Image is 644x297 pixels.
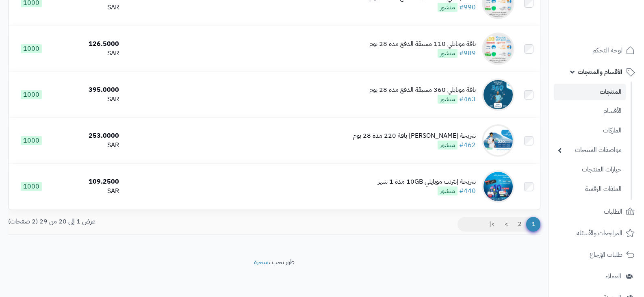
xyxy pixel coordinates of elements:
[554,41,639,60] a: لوحة التحكم
[482,78,514,111] img: باقة موبايلي 360 مسبقة الدفع مدة 28 يوم
[590,249,622,260] span: طلبات الإرجاع
[21,44,42,53] span: 1000
[554,267,639,286] a: العملاء
[554,141,626,159] a: مواصفات المنتجات
[2,217,274,226] div: عرض 1 إلى 20 من 29 (2 صفحات)
[604,206,622,217] span: الطلبات
[369,39,476,49] div: باقة موبايلي 110 مسبقة الدفع مدة 28 يوم
[499,217,513,232] a: >
[21,182,42,191] span: 1000
[554,122,626,139] a: الماركات
[578,66,622,78] span: الأقسام والمنتجات
[58,49,119,58] div: SAR
[369,85,476,95] div: باقة موبايلي 360 مسبقة الدفع مدة 28 يوم
[554,202,639,221] a: الطلبات
[459,186,476,196] a: #440
[438,141,458,150] span: منشور
[577,228,622,239] span: المراجعات والأسئلة
[378,177,476,186] div: شريحة إنترنت موبايلي 10GB مدة 1 شهر
[554,102,626,120] a: الأقسام
[554,223,639,243] a: المراجعات والأسئلة
[353,131,476,141] div: شريحة [PERSON_NAME] باقة 220 مدة 28 يوم
[21,90,42,99] span: 1000
[438,3,458,12] span: منشور
[58,3,119,12] div: SAR
[58,85,119,95] div: 395.0000
[482,33,514,65] img: باقة موبايلي 110 مسبقة الدفع مدة 28 يوم
[459,48,476,58] a: #989
[58,131,119,141] div: 253.0000
[58,186,119,196] div: SAR
[513,217,527,232] a: 2
[484,217,500,232] a: >|
[58,177,119,186] div: 109.2500
[554,245,639,264] a: طلبات الإرجاع
[58,141,119,150] div: SAR
[592,45,622,56] span: لوحة التحكم
[438,95,458,104] span: منشور
[58,95,119,104] div: SAR
[254,257,269,267] a: متجرة
[605,271,621,282] span: العملاء
[554,180,626,198] a: الملفات الرقمية
[554,161,626,178] a: خيارات المنتجات
[438,49,458,58] span: منشور
[459,94,476,104] a: #463
[526,217,540,232] span: 1
[482,124,514,157] img: شريحة موبايلي باقة 220 مدة 28 يوم
[459,2,476,12] a: #990
[21,136,42,145] span: 1000
[554,84,626,100] a: المنتجات
[438,186,458,195] span: منشور
[58,39,119,49] div: 126.5000
[589,15,636,33] img: logo-2.png
[459,140,476,150] a: #462
[482,170,514,203] img: شريحة إنترنت موبايلي 10GB مدة 1 شهر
